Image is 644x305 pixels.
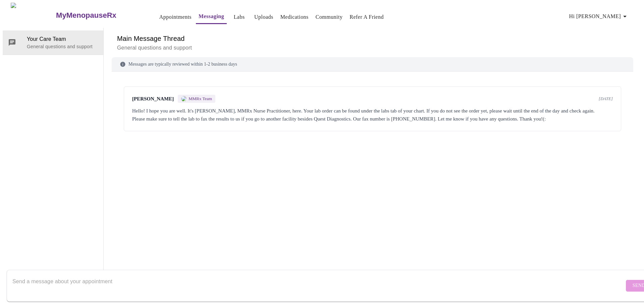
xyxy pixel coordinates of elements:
button: Labs [228,10,250,24]
button: Refer a Friend [347,10,386,24]
div: Your Care TeamGeneral questions and support [3,30,103,55]
button: Hi [PERSON_NAME] [567,10,632,23]
a: Community [316,12,343,22]
a: Appointments [159,12,192,22]
span: Hi [PERSON_NAME] [569,12,629,21]
a: Labs [234,12,245,22]
p: General questions and support [117,44,628,52]
a: Messaging [199,12,224,21]
span: Your Care Team [27,35,98,43]
button: Appointments [157,10,194,24]
h6: Main Message Thread [117,33,628,44]
a: Refer a Friend [350,12,384,22]
a: MyMenopauseRx [55,4,143,27]
button: Uploads [252,10,276,24]
h3: MyMenopauseRx [56,11,116,20]
img: MMRX [181,96,186,101]
span: [PERSON_NAME] [132,96,174,102]
a: Medications [280,12,309,22]
span: [DATE] [599,96,613,101]
div: Messages are typically reviewed within 1-2 business days [112,57,633,72]
button: Community [313,10,345,24]
button: Messaging [196,10,227,24]
p: General questions and support [27,43,98,50]
button: Medications [278,10,311,24]
span: MMRx Team [189,96,212,101]
textarea: Send a message about your appointment [12,275,624,296]
div: Hello! I hope you are well. It's [PERSON_NAME], MMRx Nurse Practitioner, here. Your lab order can... [132,107,613,123]
img: MyMenopauseRx Logo [11,3,55,28]
a: Uploads [254,12,273,22]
